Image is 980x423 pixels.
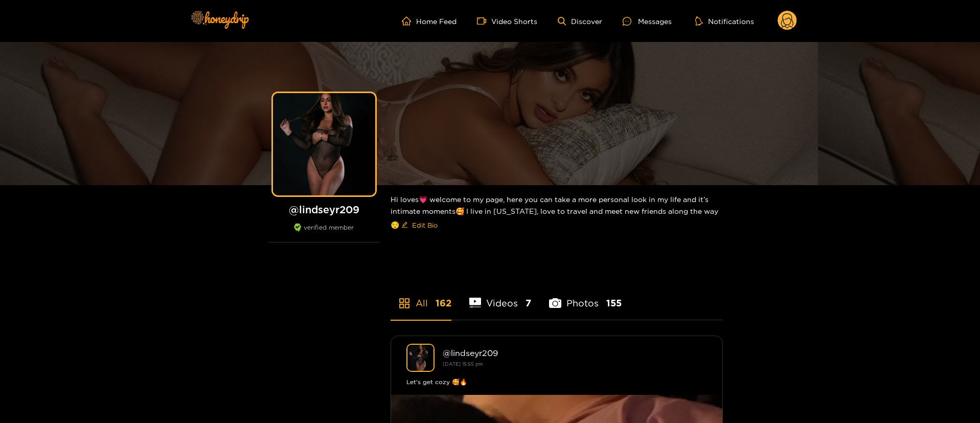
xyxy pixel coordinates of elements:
div: verified member [268,224,380,242]
small: [DATE] 15:55 pm [443,361,483,367]
li: Photos [549,274,622,320]
span: 7 [526,297,531,309]
span: video-camera [477,16,491,26]
div: @ lindseyr209 [443,348,707,358]
a: Discover [558,17,602,26]
span: 155 [606,297,622,309]
img: lindseyr209 [406,344,435,372]
div: Messages [623,15,672,27]
a: Home Feed [402,16,457,26]
h1: @ lindseyr209 [268,203,380,216]
span: edit [401,221,408,229]
li: Videos [469,274,532,320]
span: home [402,16,416,26]
a: Video Shorts [477,16,537,26]
div: Hi loves💗 welcome to my page, here you can take a more personal look in my life and it’s intimate... [391,185,723,241]
span: Edit Bio [412,220,438,230]
div: Let's get cozy 🥰🔥 [406,377,707,387]
span: 162 [436,297,451,309]
button: Notifications [692,16,757,26]
button: editEdit Bio [399,217,440,233]
span: appstore [398,297,411,309]
li: All [391,274,451,320]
